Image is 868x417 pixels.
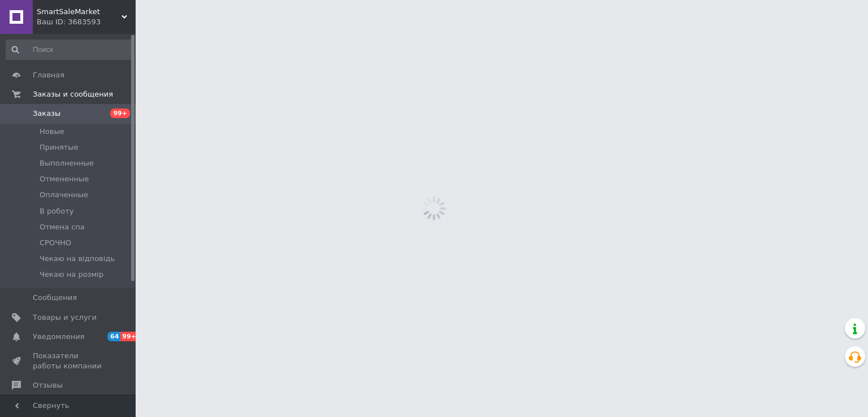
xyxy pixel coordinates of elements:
span: Отмена спа [40,222,85,232]
span: Чекаю на відповідь [40,254,115,264]
span: Выполненные [40,158,94,168]
span: Новые [40,127,64,137]
span: Уведомления [33,332,84,342]
span: Оплаченные [40,190,88,200]
span: Чекаю на розмір [40,270,103,280]
span: Главная [33,70,64,80]
span: Показатели работы компании [33,351,105,371]
span: 99+ [110,108,130,118]
span: Сообщения [33,293,77,303]
div: Ваш ID: 3683593 [37,17,136,27]
span: 64 [107,332,120,341]
span: Отмененные [40,174,89,184]
span: Товары и услуги [33,312,97,323]
span: В роботу [40,206,74,216]
span: SmartSaleMarket [37,7,121,17]
span: Заказы [33,108,60,119]
span: Принятые [40,142,79,153]
span: 99+ [120,332,139,341]
input: Поиск [6,40,133,60]
span: Заказы и сообщения [33,89,113,99]
span: Отзывы [33,380,63,390]
span: СРОЧНО [40,238,71,248]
